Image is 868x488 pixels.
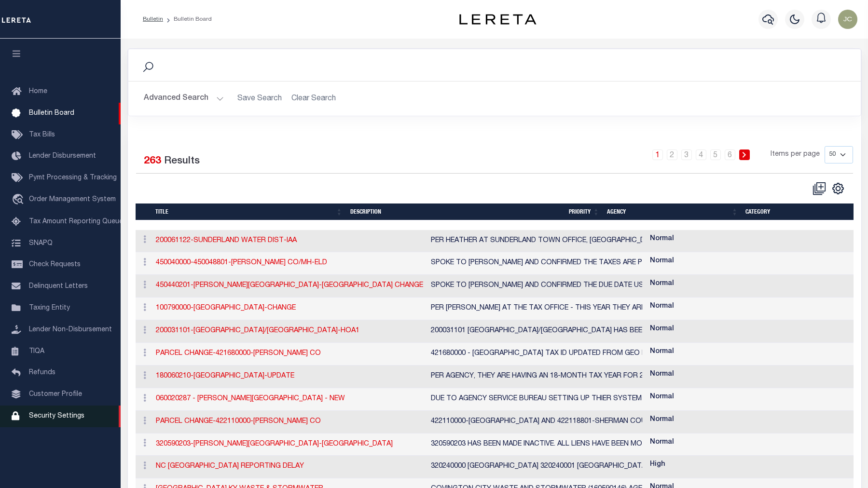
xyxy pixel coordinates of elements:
a: 2 [667,149,677,160]
a: 060020287 - [PERSON_NAME][GEOGRAPHIC_DATA] - NEW [156,395,345,402]
a: 1 [652,149,663,160]
a: 100790000-[GEOGRAPHIC_DATA]-CHANGE [156,305,296,312]
div: 320240000 [GEOGRAPHIC_DATA] 320240001 [GEOGRAPHIC_DATA] ([GEOGRAPHIC_DATA]) [GEOGRAPHIC_DATA] WIL... [431,461,642,472]
a: 5 [710,149,721,160]
label: Normal [650,347,674,357]
label: Normal [650,437,674,448]
span: SNAPQ [29,240,53,246]
a: Bulletin [143,16,163,22]
span: Tax Bills [29,132,55,138]
label: Normal [650,392,674,403]
span: Lender Disbursement [29,153,96,160]
span: Bulletin Board [29,110,74,117]
a: 450040000-450048801-[PERSON_NAME] CO/MH-ELD [156,259,327,266]
th: description [346,203,565,220]
button: Advanced Search [144,89,224,108]
li: Bulletin Board [163,15,212,24]
label: Normal [650,324,674,335]
a: PARCEL CHANGE-421680000-[PERSON_NAME] CO [156,350,321,357]
a: PARCEL CHANGE-422110000-[PERSON_NAME] CO [156,418,321,425]
span: Pymt Processing & Tracking [29,175,117,181]
label: Normal [650,256,674,267]
div: 200031101 [GEOGRAPHIC_DATA]/[GEOGRAPHIC_DATA] HAS BEEN MADE HOA1 [431,326,642,337]
a: 200061122-SUNDERLAND WATER DIST-IAA [156,237,297,244]
span: 263 [144,156,161,166]
div: 320590203 HAS BEEN MADE INACTIVE. ALL LIENS HAVE BEEN MOVED TO 3205900 [431,439,642,450]
label: Normal [650,301,674,312]
a: 180060210-[GEOGRAPHIC_DATA]-UPDATE [156,373,294,380]
div: 421680000 - [GEOGRAPHIC_DATA] TAX ID UPDATED FROM GEO ID TO THE PARCEL ID OLD: 052500000300026000... [431,349,642,359]
span: Check Requests [29,261,81,268]
a: NC [GEOGRAPHIC_DATA] REPORTING DELAY [156,463,304,470]
span: TIQA [29,348,44,354]
label: Normal [650,415,674,425]
a: 200031101-[GEOGRAPHIC_DATA]/[GEOGRAPHIC_DATA]-HOA1 [156,327,359,334]
img: logo-dark.svg [459,14,537,25]
span: Refunds [29,369,55,376]
a: 450440201-[PERSON_NAME][GEOGRAPHIC_DATA]-[GEOGRAPHIC_DATA] CHANGE [156,282,423,289]
span: Taxing Entity [29,305,70,312]
img: svg+xml;base64,PHN2ZyB4bWxucz0iaHR0cDovL3d3dy53My5vcmcvMjAwMC9zdmciIHBvaW50ZXItZXZlbnRzPSJub25lIi... [838,10,857,29]
span: Customer Profile [29,391,82,398]
span: Security Settings [29,413,84,420]
div: PER AGENCY, THEY ARE HAVING AN 18-MONTH TAX YEAR FOR 2025 INSTALLMENTS WILL BE DUE [DATE], [DATE]... [431,371,642,382]
label: Normal [650,279,674,289]
span: Tax Amount Reporting Queue [29,218,123,225]
th: Agency: activate to sort column ascending [603,203,742,220]
div: DUE TO AGENCY SERVICE BUREAU SETTING UP THIER SYSTEM INCORRECTLY FOR THE 2024 TAX YEAR, THERE WIL... [431,394,642,405]
div: PER HEATHER AT SUNDERLAND TOWN OFFICE, [GEOGRAPHIC_DATA] IS LI STED AS A LINE ITEM IN THE REAL ES... [431,236,642,246]
label: Normal [650,369,674,380]
i: travel_explore [12,194,27,206]
span: Items per page [771,149,820,160]
div: 422110000-[GEOGRAPHIC_DATA] AND 422118801-SHERMAN COUNTY MH TAX ID UPDATED FROM GEO ID TO THE PAR... [431,417,642,427]
span: Lender Non-Disbursement [29,326,112,333]
span: Order Management System [29,196,116,203]
th: Priority: activate to sort column ascending [565,203,603,220]
th: Title: activate to sort column ascending [152,203,346,220]
a: 4 [696,149,706,160]
span: Home [29,88,47,95]
label: Normal [650,234,674,244]
a: 3 [681,149,692,160]
div: PER [PERSON_NAME] AT THE TAX OFFICE - THIS YEAR THEY ARE COLLECTING TAXES ANNUALLY AND TAXES WILL... [431,303,642,314]
a: 320590203-[PERSON_NAME][GEOGRAPHIC_DATA]-[GEOGRAPHIC_DATA] [156,441,393,447]
div: SPOKE TO [PERSON_NAME] AND CONFIRMED THE TAXES ARE PAID ANNUALLY. NORMALLY THE DUE DATE WAS [DATE... [431,258,642,269]
div: SPOKE TO [PERSON_NAME] AND CONFIRMED THE DUE DATE USE TO BE [DATE]. STARTING THIS YEAR IT IS NOW ... [431,281,642,291]
a: 6 [725,149,735,160]
label: Results [164,154,200,169]
span: Delinquent Letters [29,283,88,290]
label: High [650,460,665,470]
